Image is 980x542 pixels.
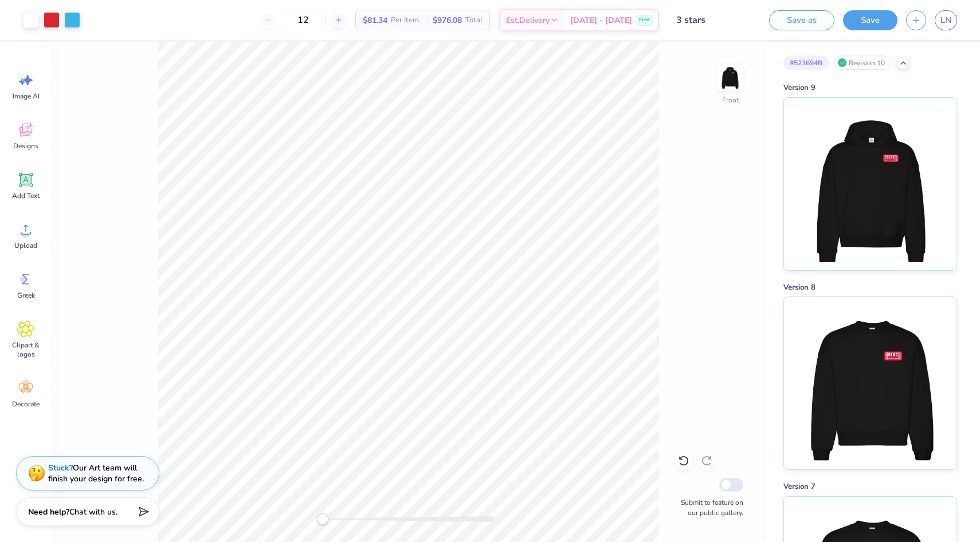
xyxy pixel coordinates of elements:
div: Version 9 [783,82,957,94]
span: Est. Delivery [506,14,550,26]
img: Version 8 [799,297,941,469]
div: Front [722,95,739,105]
span: Upload [14,241,37,250]
span: Clipart & logos [7,341,45,359]
strong: Stuck? [48,462,73,473]
span: Designs [13,141,38,151]
span: [DATE] - [DATE] [570,14,632,26]
span: $81.34 [363,14,387,26]
button: Save [843,10,897,30]
span: LN [940,14,951,27]
img: Version 9 [799,98,941,270]
span: Image AI [13,92,40,101]
label: Submit to feature on our public gallery. [675,497,743,518]
img: Front [719,66,742,89]
span: $976.08 [433,14,462,26]
strong: Need help? [28,507,69,517]
button: Save as [769,10,834,30]
div: Revision 10 [834,56,891,70]
input: Untitled Design [668,9,752,31]
span: Free [639,16,650,24]
input: – – [281,10,326,30]
span: Add Text [12,191,40,200]
div: # 523694B [783,56,829,70]
span: Total [465,14,483,26]
span: Per Item [391,14,419,26]
div: Version 8 [783,282,957,294]
a: LN [935,10,957,30]
div: Version 7 [783,481,957,493]
span: Decorate [12,399,40,409]
div: Our Art team will finish your design for free. [48,462,144,484]
span: Chat with us. [69,507,117,517]
span: Greek [17,291,35,300]
div: Accessibility label [317,513,328,525]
